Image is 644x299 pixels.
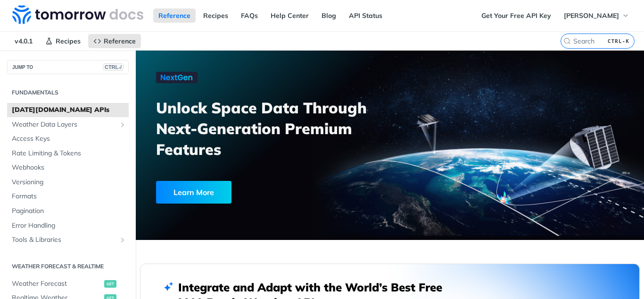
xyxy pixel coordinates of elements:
[88,34,141,48] a: Reference
[265,9,314,23] a: Help Center
[476,9,556,23] a: Get Your Free API Key
[12,178,126,187] span: Versioning
[7,219,129,233] a: Error Handling
[7,88,129,97] h2: Fundamentals
[156,181,351,204] a: Learn More
[198,9,233,23] a: Recipes
[7,262,129,271] h2: Weather Forecast & realtime
[12,149,126,158] span: Rate Limiting & Tokens
[104,280,116,288] span: get
[156,72,198,83] img: NextGen
[563,37,571,45] svg: Search
[7,60,129,74] button: JUMP TOCTRL-/
[12,221,126,231] span: Error Handling
[103,63,124,71] span: CTRL-/
[12,206,126,216] span: Pagination
[605,36,632,46] kbd: CTRL-K
[12,120,116,129] span: Weather Data Layers
[7,277,129,291] a: Weather Forecastget
[119,121,126,128] button: Show subpages for Weather Data Layers
[119,236,126,244] button: Show subpages for Tools & Libraries
[12,235,116,245] span: Tools & Libraries
[7,103,129,117] a: [DATE][DOMAIN_NAME] APIs
[564,11,619,20] span: [PERSON_NAME]
[156,181,231,204] div: Learn More
[12,5,143,24] img: Tomorrow.io Weather API Docs
[12,105,126,115] span: [DATE][DOMAIN_NAME] APIs
[104,37,136,45] span: Reference
[40,34,86,48] a: Recipes
[7,146,129,161] a: Rate Limiting & Tokens
[7,118,129,132] a: Weather Data LayersShow subpages for Weather Data Layers
[9,34,38,48] span: v4.0.1
[7,204,129,218] a: Pagination
[7,161,129,175] a: Webhooks
[153,9,196,23] a: Reference
[344,9,388,23] a: API Status
[56,37,81,45] span: Recipes
[7,189,129,204] a: Formats
[316,9,341,23] a: Blog
[12,134,126,144] span: Access Keys
[12,279,102,289] span: Weather Forecast
[12,163,126,172] span: Webhooks
[7,175,129,189] a: Versioning
[7,132,129,146] a: Access Keys
[236,9,263,23] a: FAQs
[559,9,635,23] button: [PERSON_NAME]
[156,97,400,160] h3: Unlock Space Data Through Next-Generation Premium Features
[7,233,129,247] a: Tools & LibrariesShow subpages for Tools & Libraries
[12,192,126,201] span: Formats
